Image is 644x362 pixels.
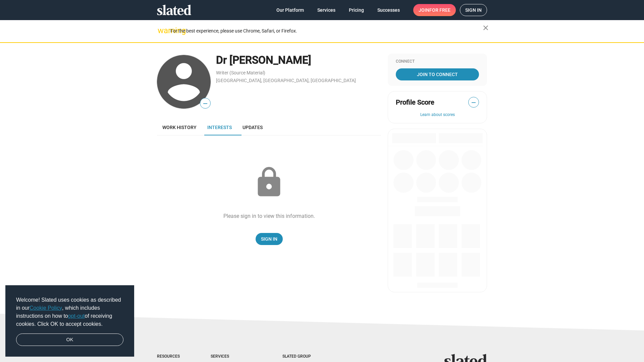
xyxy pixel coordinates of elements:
[30,305,62,311] a: Cookie Policy
[396,59,479,64] div: Connect
[202,119,237,135] a: Interests
[256,233,283,245] a: Sign In
[16,334,123,346] a: dismiss cookie message
[157,119,202,135] a: Work history
[252,166,286,199] mat-icon: lock
[413,4,456,16] a: Joinfor free
[429,4,450,16] span: for free
[158,26,166,35] mat-icon: warning
[312,4,341,16] a: Services
[200,99,210,108] span: —
[271,4,309,16] a: Our Platform
[261,233,277,245] span: Sign In
[465,4,482,16] span: Sign in
[207,125,232,130] span: Interests
[396,68,479,80] a: Join To Connect
[317,4,335,16] span: Services
[5,285,134,357] div: cookieconsent
[469,98,479,107] span: —
[372,4,405,16] a: Successes
[343,4,369,16] a: Pricing
[216,53,381,67] div: Dr [PERSON_NAME]
[16,296,123,328] span: Welcome! Slated uses cookies as described in our , which includes instructions on how to of recei...
[223,213,315,220] div: Please sign in to view this information.
[349,4,364,16] span: Pricing
[237,119,268,135] a: Updates
[276,4,304,16] span: Our Platform
[68,313,85,319] a: opt-out
[460,4,487,16] a: Sign in
[216,70,265,75] a: Writer (Source Material)
[170,26,483,36] div: For the best experience, please use Chrome, Safari, or Firefox.
[396,98,434,107] span: Profile Score
[419,4,450,16] span: Join
[282,354,328,359] div: Slated Group
[162,125,197,130] span: Work history
[377,4,400,16] span: Successes
[482,24,490,32] mat-icon: close
[211,354,256,359] div: Services
[216,78,356,83] a: [GEOGRAPHIC_DATA], [GEOGRAPHIC_DATA], [GEOGRAPHIC_DATA]
[397,68,478,80] span: Join To Connect
[157,354,184,359] div: Resources
[396,112,479,118] button: Learn about scores
[243,125,263,130] span: Updates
